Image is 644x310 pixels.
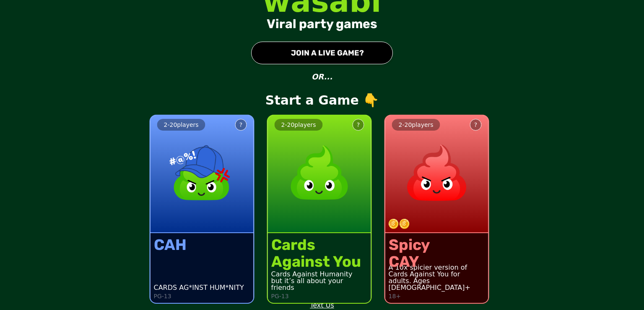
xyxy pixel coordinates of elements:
div: ? [474,121,477,129]
div: ? [357,121,360,129]
span: 2 - 20 players [164,121,199,128]
img: product image [283,136,356,210]
button: ? [353,119,364,131]
img: token [400,219,410,229]
p: PG-13 [271,293,289,299]
span: 2 - 20 players [399,121,434,128]
div: Cards Against Humanity [271,271,368,278]
div: CAH [154,236,187,253]
p: 18+ [389,293,401,299]
img: product image [400,136,474,210]
button: JOIN A LIVE GAME? [251,42,393,64]
button: ? [235,119,247,131]
div: CARDS AG*INST HUM*NITY [154,284,244,291]
div: Spicy [389,236,430,253]
span: 2 - 20 players [281,121,316,128]
p: PG-13 [154,293,171,299]
div: A 10x spicier version of Cards Against You for adults. Ages [DEMOGRAPHIC_DATA]+ [389,264,485,291]
p: Start a Game 👇 [265,93,379,108]
img: token [389,219,399,229]
div: CAY [389,253,430,270]
div: Viral party games [267,16,377,32]
img: product image [165,136,239,210]
div: but it’s all about your friends [271,278,368,291]
div: Cards [271,236,361,253]
button: ? [470,119,482,131]
div: ? [239,121,242,129]
div: Against You [271,253,361,270]
p: OR... [312,71,332,83]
